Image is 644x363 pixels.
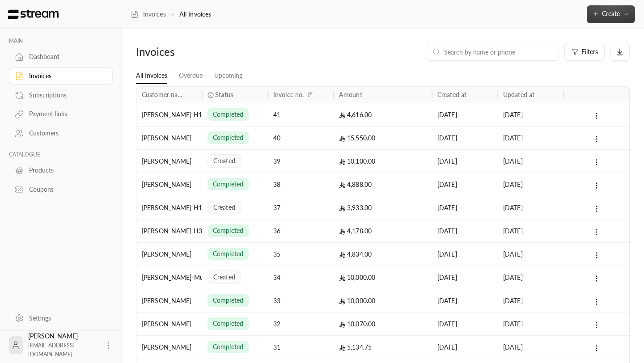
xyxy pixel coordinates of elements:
[273,127,328,149] div: 40
[9,309,113,327] a: Settings
[9,68,113,85] a: Invoices
[339,127,427,149] div: 15,550.00
[136,45,253,59] div: Invoices
[213,156,235,165] span: created
[28,332,98,359] div: [PERSON_NAME]
[213,110,243,119] span: completed
[339,336,427,359] div: 5,134.75
[339,312,427,335] div: 10,070.00
[9,38,113,45] p: MAIN
[437,312,492,335] div: [DATE]
[503,173,558,196] div: [DATE]
[503,150,558,173] div: [DATE]
[142,173,197,196] div: [PERSON_NAME]
[131,10,211,19] nav: breadcrumb
[142,127,197,149] div: [PERSON_NAME]
[503,91,534,98] div: Updated at
[503,219,558,242] div: [DATE]
[503,127,558,149] div: [DATE]
[142,196,197,219] div: [PERSON_NAME] H101
[339,266,427,289] div: 10,000.00
[142,243,197,266] div: [PERSON_NAME]
[437,243,492,266] div: [DATE]
[503,196,558,219] div: [DATE]
[437,173,492,196] div: [DATE]
[444,47,553,57] input: Search by name or phone
[503,266,558,289] div: [DATE]
[9,162,113,179] a: Products
[9,181,113,198] a: Coupons
[213,180,243,189] span: completed
[437,91,466,98] div: Created at
[179,10,212,19] p: All Invoices
[142,266,197,289] div: [PERSON_NAME]-Murdoc [PERSON_NAME]
[339,91,362,98] div: Amount
[214,68,242,84] a: Upcoming
[503,103,558,126] div: [DATE]
[273,219,328,242] div: 36
[503,336,558,359] div: [DATE]
[437,266,492,289] div: [DATE]
[305,89,315,100] button: Sort
[131,10,166,19] a: Invoices
[503,312,558,335] div: [DATE]
[142,150,197,173] div: [PERSON_NAME]
[179,68,203,84] a: Overdue
[339,289,427,312] div: 10,000.00
[213,203,235,212] span: created
[213,319,243,328] span: completed
[273,243,328,266] div: 35
[9,151,113,158] p: CATALOGUE
[273,91,304,98] div: Invoice no.
[29,110,102,118] div: Payment links
[339,103,427,126] div: 4,616.00
[437,219,492,242] div: [DATE]
[437,336,492,359] div: [DATE]
[273,289,328,312] div: 33
[339,219,427,242] div: 4,178.00
[273,312,328,335] div: 32
[9,125,113,142] a: Customers
[142,312,197,335] div: [PERSON_NAME]
[28,342,75,358] span: [EMAIL_ADDRESS][DOMAIN_NAME]
[136,68,167,84] a: All Invoices
[142,289,197,312] div: [PERSON_NAME]
[9,106,113,123] a: Payment links
[29,314,102,323] div: Settings
[339,150,427,173] div: 10,100.00
[437,103,492,126] div: [DATE]
[142,103,197,126] div: [PERSON_NAME] H105
[602,10,620,17] span: Create
[273,173,328,196] div: 38
[587,5,635,23] button: Create
[339,243,427,266] div: 4,834.00
[213,249,243,258] span: completed
[142,91,185,98] div: Customer name
[273,103,328,126] div: 41
[213,273,235,282] span: created
[213,296,243,305] span: completed
[581,49,598,55] span: Filters
[564,43,605,61] button: Filters
[339,173,427,196] div: 4,888.00
[437,127,492,149] div: [DATE]
[437,150,492,173] div: [DATE]
[7,9,59,19] img: Logo
[215,90,233,99] span: Status
[273,150,328,173] div: 39
[9,86,113,104] a: Subscriptions
[213,226,243,235] span: completed
[29,52,102,61] div: Dashboard
[503,289,558,312] div: [DATE]
[437,289,492,312] div: [DATE]
[29,166,102,175] div: Products
[503,243,558,266] div: [DATE]
[29,185,102,194] div: Coupons
[213,133,243,142] span: completed
[29,91,102,100] div: Subscriptions
[213,342,243,351] span: completed
[142,219,197,242] div: [PERSON_NAME] H301
[29,72,102,80] div: Invoices
[273,336,328,359] div: 31
[142,336,197,359] div: [PERSON_NAME]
